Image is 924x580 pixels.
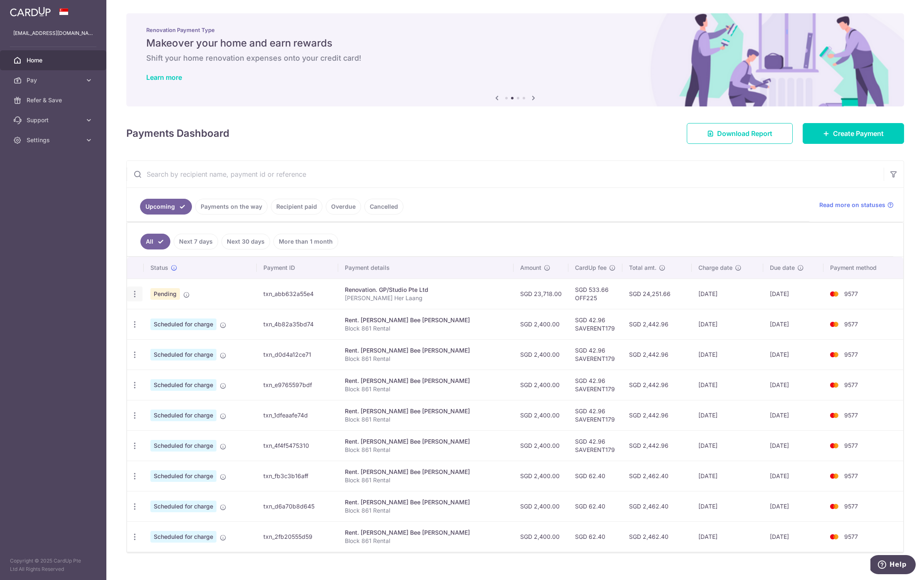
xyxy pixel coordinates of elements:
[345,437,507,446] div: Rent. [PERSON_NAME] Bee [PERSON_NAME]
[763,400,823,430] td: [DATE]
[763,521,823,552] td: [DATE]
[150,318,216,330] span: Scheduled for charge
[763,279,823,309] td: [DATE]
[271,199,322,215] a: Recipient paid
[150,501,216,512] span: Scheduled for charge
[692,400,763,430] td: [DATE]
[763,309,823,339] td: [DATE]
[345,476,507,484] p: Block 861 Rental
[150,349,216,360] span: Scheduled for charge
[844,321,858,328] span: 9577
[826,350,843,360] img: Bank Card
[150,440,216,452] span: Scheduled for charge
[345,407,507,415] div: Rent. [PERSON_NAME] Bee [PERSON_NAME]
[844,533,858,540] span: 9577
[345,498,507,506] div: Rent. [PERSON_NAME] Bee [PERSON_NAME]
[568,400,622,430] td: SGD 42.96 SAVERENT179
[257,491,338,521] td: txn_d6a70b8d645
[717,128,772,138] span: Download Report
[622,400,692,430] td: SGD 2,442.96
[146,53,884,63] h6: Shift your home renovation expenses onto your credit card!
[622,279,692,309] td: SGD 24,251.66
[514,430,568,461] td: SGD 2,400.00
[844,351,858,358] span: 9577
[514,491,568,521] td: SGD 2,400.00
[514,309,568,339] td: SGD 2,400.00
[687,123,793,144] a: Download Report
[520,264,541,272] span: Amount
[803,123,904,144] a: Create Payment
[257,461,338,491] td: txn_fb3c3b16aff
[770,264,795,272] span: Due date
[10,7,51,17] img: CardUp
[126,13,904,106] img: Renovation banner
[195,199,268,215] a: Payments on the way
[622,339,692,370] td: SGD 2,442.96
[763,430,823,461] td: [DATE]
[150,264,168,272] span: Status
[514,461,568,491] td: SGD 2,400.00
[27,136,81,144] span: Settings
[844,472,858,479] span: 9577
[146,27,884,33] p: Renovation Payment Type
[13,29,93,37] p: [EMAIL_ADDRESS][DOMAIN_NAME]
[568,461,622,491] td: SGD 62.40
[257,521,338,552] td: txn_2fb20555d59
[844,503,858,510] span: 9577
[150,288,180,300] span: Pending
[568,430,622,461] td: SGD 42.96 SAVERENT179
[345,537,507,545] p: Block 861 Rental
[345,316,507,324] div: Rent. [PERSON_NAME] Bee [PERSON_NAME]
[692,521,763,552] td: [DATE]
[257,257,338,279] th: Payment ID
[174,234,218,249] a: Next 7 days
[844,290,858,297] span: 9577
[763,370,823,400] td: [DATE]
[763,491,823,521] td: [DATE]
[622,370,692,400] td: SGD 2,442.96
[345,377,507,385] div: Rent. [PERSON_NAME] Bee [PERSON_NAME]
[826,289,843,299] img: Bank Card
[826,501,843,511] img: Bank Card
[568,370,622,400] td: SGD 42.96 SAVERENT179
[27,56,81,64] span: Home
[150,410,216,421] span: Scheduled for charge
[27,96,81,104] span: Refer & Save
[826,532,843,542] img: Bank Card
[763,461,823,491] td: [DATE]
[140,199,192,215] a: Upcoming
[698,264,732,272] span: Charge date
[273,234,338,249] a: More than 1 month
[150,470,216,482] span: Scheduled for charge
[345,468,507,476] div: Rent. [PERSON_NAME] Bee [PERSON_NAME]
[826,319,843,329] img: Bank Card
[844,412,858,419] span: 9577
[692,430,763,461] td: [DATE]
[338,257,514,279] th: Payment details
[257,400,338,430] td: txn_1dfeaafe74d
[622,430,692,461] td: SGD 2,442.96
[364,199,403,215] a: Cancelled
[692,370,763,400] td: [DATE]
[150,379,216,391] span: Scheduled for charge
[826,410,843,420] img: Bank Card
[692,309,763,339] td: [DATE]
[514,370,568,400] td: SGD 2,400.00
[692,491,763,521] td: [DATE]
[150,531,216,543] span: Scheduled for charge
[146,37,884,50] h5: Makeover your home and earn rewards
[514,521,568,552] td: SGD 2,400.00
[692,339,763,370] td: [DATE]
[146,73,182,81] a: Learn more
[257,279,338,309] td: txn_abb632a55e4
[819,201,885,209] span: Read more on statuses
[257,309,338,339] td: txn_4b82a35bd74
[345,294,507,302] p: [PERSON_NAME] Her Laang
[568,521,622,552] td: SGD 62.40
[257,370,338,400] td: txn_e9765597bdf
[826,380,843,390] img: Bank Card
[568,279,622,309] td: SGD 533.66 OFF225
[823,257,903,279] th: Payment method
[126,126,229,141] h4: Payments Dashboard
[345,324,507,333] p: Block 861 Rental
